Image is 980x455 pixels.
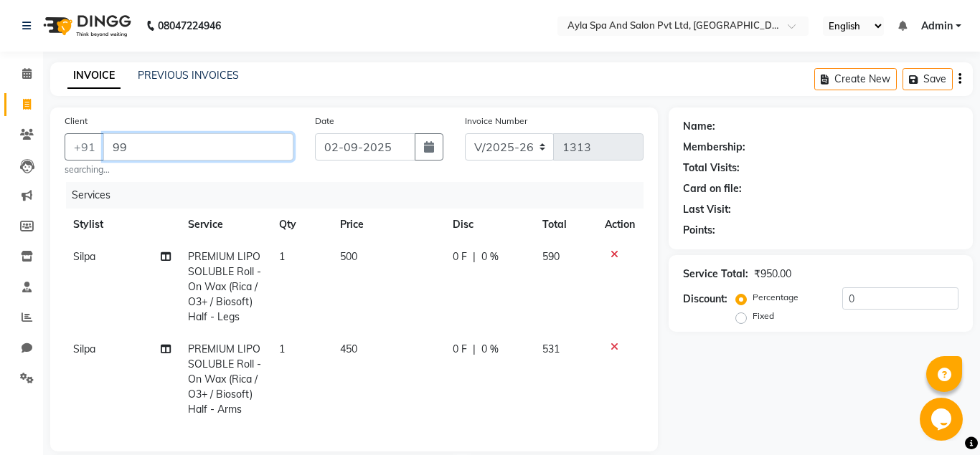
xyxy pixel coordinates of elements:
div: Discount: [683,292,727,307]
th: Service [179,209,270,241]
span: 0 F [453,342,467,357]
span: 500 [340,250,357,263]
div: Services [66,182,654,209]
span: 0 F [453,249,467,264]
span: 1 [279,343,285,355]
a: PREVIOUS INVOICES [138,69,239,82]
th: Total [534,209,597,241]
span: 450 [340,343,357,355]
span: Admin [921,19,953,34]
button: Create New [814,68,897,90]
div: Last Visit: [683,202,731,217]
label: Date [315,115,334,128]
label: Invoice Number [465,115,527,128]
div: Card on file: [683,181,742,196]
span: 0 % [481,342,499,357]
span: 0 % [481,249,499,264]
iframe: chat widget [920,398,966,441]
th: Price [331,209,445,241]
button: Save [903,68,953,90]
img: logo [37,6,135,46]
th: Disc [444,209,533,241]
div: Service Total: [683,267,748,282]
span: | [473,249,476,264]
input: Search by Name/Mobile/Email/Code [103,133,293,161]
span: | [473,342,476,357]
th: Stylist [65,209,179,241]
span: 1 [279,250,285,263]
span: 590 [542,250,560,263]
button: +91 [65,133,105,161]
span: 531 [542,343,560,355]
label: Percentage [753,291,798,304]
label: Fixed [753,310,774,322]
label: Client [65,115,88,128]
div: ₹950.00 [754,267,791,282]
div: Membership: [683,140,745,155]
small: searching... [65,163,293,176]
span: Silpa [73,343,95,355]
span: PREMIUM LIPOSOLUBLE Roll - On Wax (Rica / O3+ / Biosoft) Half - Legs [188,250,261,323]
span: PREMIUM LIPOSOLUBLE Roll - On Wax (Rica / O3+ / Biosoft) Half - Arms [188,343,261,416]
div: Points: [683,223,715,238]
th: Action [596,209,644,241]
th: Qty [270,209,331,241]
a: INVOICE [67,63,121,89]
span: Silpa [73,250,95,263]
div: Total Visits: [683,161,740,176]
div: Name: [683,119,715,134]
b: 08047224946 [158,6,221,46]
